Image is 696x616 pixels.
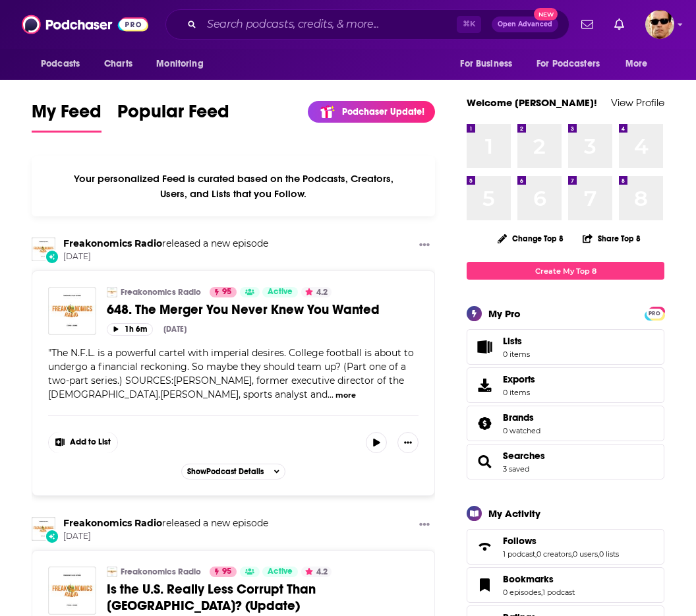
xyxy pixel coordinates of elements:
span: Bookmarks [467,567,664,603]
img: Freakonomics Radio [32,517,55,541]
a: Bookmarks [471,576,498,594]
span: , [541,588,542,597]
span: The N.F.L. is a powerful cartel with imperial desires. College football is about to undergo a fin... [48,347,414,400]
a: Follows [503,535,619,547]
img: User Profile [645,10,674,39]
a: Follows [471,538,498,556]
span: , [598,549,599,559]
button: 4.2 [301,567,332,577]
button: ShowPodcast Details [181,464,285,479]
span: Follows [503,535,536,547]
span: ... [328,388,333,400]
span: For Podcasters [536,55,600,73]
span: 0 items [503,388,535,397]
a: View Profile [611,96,664,109]
span: Exports [503,373,535,385]
div: [DATE] [163,324,187,334]
a: Brands [471,414,498,433]
span: New [534,8,558,20]
a: 95 [210,567,237,577]
span: Charts [104,55,132,73]
a: Popular Feed [117,100,229,133]
a: Welcome [PERSON_NAME]! [467,96,597,109]
a: Freakonomics Radio [63,237,162,249]
span: Brands [467,406,664,441]
a: 95 [210,287,237,297]
span: , [535,549,536,559]
a: PRO [647,308,662,318]
div: My Activity [488,507,540,520]
span: Show Podcast Details [187,467,264,476]
span: 95 [222,565,231,578]
a: Is the U.S. Really Less Corrupt Than [GEOGRAPHIC_DATA]? (Update) [107,581,419,614]
span: 95 [222,286,231,299]
img: 648. The Merger You Never Knew You Wanted [48,287,96,335]
button: Share Top 8 [582,226,641,251]
a: 1 podcast [503,549,535,559]
span: ⌘ K [457,16,481,33]
span: 648. The Merger You Never Knew You Wanted [107,301,380,318]
div: My Pro [488,307,521,320]
a: Brands [503,412,540,423]
span: Open Advanced [498,21,552,28]
p: Podchaser Update! [342,106,424,117]
a: My Feed [32,100,101,133]
input: Search podcasts, credits, & more... [202,14,457,35]
span: " [48,347,414,400]
span: , [571,549,573,559]
a: Create My Top 8 [467,262,664,280]
div: New Episode [45,249,59,264]
span: 0 items [503,350,530,359]
a: Searches [503,450,545,462]
a: Lists [467,329,664,365]
img: Freakonomics Radio [107,287,117,297]
span: Bookmarks [503,573,554,585]
a: 0 creators [536,549,571,559]
button: Show More Button [414,237,435,254]
span: [DATE] [63,531,268,542]
img: Podchaser - Follow, Share and Rate Podcasts [22,12,148,37]
a: Active [262,567,298,577]
a: Is the U.S. Really Less Corrupt Than China? (Update) [48,567,96,615]
div: New Episode [45,529,59,543]
a: 1 podcast [542,588,575,597]
a: Active [262,287,298,297]
span: Logged in as karldevries [645,10,674,39]
button: open menu [616,51,664,77]
span: Lists [503,335,522,347]
span: Brands [503,412,534,423]
a: Freakonomics Radio [121,287,201,297]
span: Active [268,565,293,578]
span: Searches [467,444,664,479]
img: Freakonomics Radio [107,567,117,577]
span: [DATE] [63,251,268,262]
a: Freakonomics Radio [63,517,162,529]
span: Lists [471,338,498,356]
span: PRO [647,309,662,319]
a: Freakonomics Radio [121,567,201,577]
a: Show notifications dropdown [576,13,598,36]
span: My Feed [32,100,101,131]
span: Popular Feed [117,100,229,131]
button: Show profile menu [645,10,674,39]
a: 0 lists [599,549,619,559]
img: Freakonomics Radio [32,237,55,261]
a: 0 episodes [503,588,541,597]
button: Open AdvancedNew [492,16,558,32]
span: More [625,55,648,73]
span: Monitoring [156,55,203,73]
span: Podcasts [41,55,80,73]
h3: released a new episode [63,237,268,250]
a: 0 watched [503,426,540,435]
h3: released a new episode [63,517,268,530]
button: Change Top 8 [490,230,571,247]
button: more [335,390,356,401]
div: Your personalized Feed is curated based on the Podcasts, Creators, Users, and Lists that you Follow. [32,156,435,216]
